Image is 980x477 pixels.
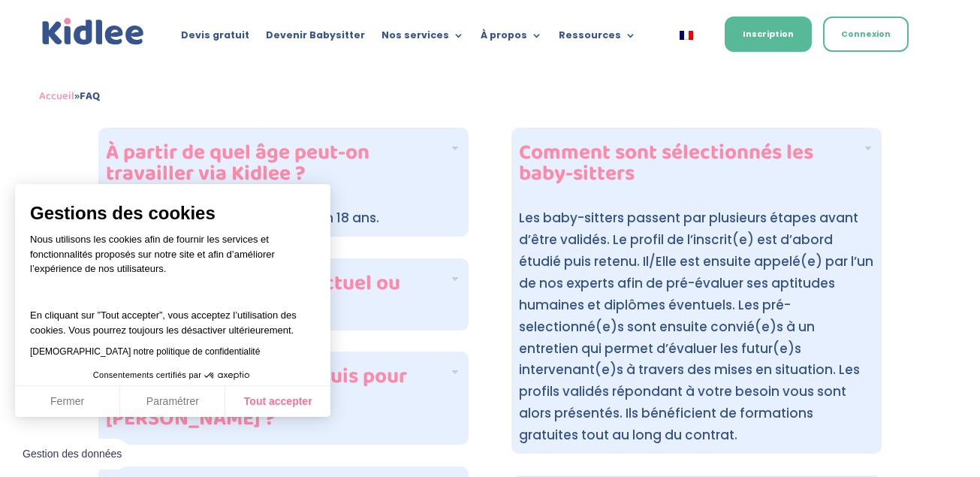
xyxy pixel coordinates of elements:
img: logo_kidlee_bleu [39,15,147,49]
a: Kidlee Logo [39,15,147,49]
button: Consentements certifiés par [86,366,260,385]
span: Gestions des cookies [30,202,315,225]
a: Inscription [725,17,812,52]
a: À propos [481,30,542,47]
a: Devis gratuit [181,30,249,47]
a: [DEMOGRAPHIC_DATA] notre politique de confidentialité [30,346,260,357]
h4: Comment sont sélectionnés les baby-sitters [519,143,862,185]
span: Les baby-sitters passent par plusieurs étapes avant d’être validés. Le profil de l’inscrit(e) est... [519,209,873,444]
button: Fermer [15,386,120,418]
p: En cliquant sur ”Tout accepter”, vous acceptez l’utilisation des cookies. Vous pourrez toujours l... [30,294,315,338]
button: Paramétrer [120,386,225,418]
button: Tout accepter [225,386,330,418]
strong: FAQ [80,87,100,105]
a: Accueil [39,87,74,105]
h4: Quelles sont les pré-requis pour devenir babysitter chez [PERSON_NAME] ? [106,367,449,430]
a: Devenir Babysitter [266,30,365,47]
span: Gestion des données [23,448,122,461]
button: Fermer le widget sans consentement [14,439,131,470]
span: Consentements certifiés par [93,371,201,379]
img: Français [680,31,693,40]
p: Nous utilisons les cookies afin de fournir les services et fonctionnalités proposés sur notre sit... [30,232,315,286]
a: Ressources [559,30,636,47]
span: » [39,87,100,105]
a: Connexion [823,17,909,52]
svg: Axeptio [204,353,249,398]
a: Nos services [381,30,464,47]
h4: À partir de quel âge peut-on travailler via Kidlee ? [106,143,449,185]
